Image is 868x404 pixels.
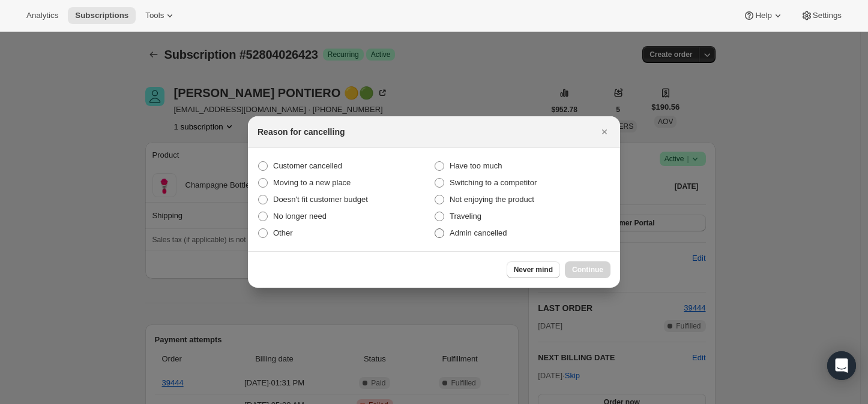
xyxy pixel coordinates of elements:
[450,212,481,221] span: Traveling
[273,228,293,237] span: Other
[258,126,345,138] h2: Reason for cancelling
[75,11,128,20] span: Subscriptions
[450,228,507,237] span: Admin cancelled
[450,195,534,204] span: Not enjoying the product
[450,161,502,170] span: Have too much
[273,178,351,187] span: Moving to a new place
[19,7,65,24] button: Analytics
[273,161,342,170] span: Customer cancelled
[507,261,560,278] button: Never mind
[26,11,58,20] span: Analytics
[596,123,613,140] button: Close
[827,351,856,380] div: Open Intercom Messenger
[450,178,537,187] span: Switching to a competitor
[813,11,842,20] span: Settings
[68,7,136,24] button: Subscriptions
[273,212,327,221] span: No longer need
[755,11,771,20] span: Help
[145,11,164,20] span: Tools
[273,195,368,204] span: Doesn't fit customer budget
[514,265,553,275] span: Never mind
[794,7,849,24] button: Settings
[138,7,183,24] button: Tools
[736,7,791,24] button: Help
